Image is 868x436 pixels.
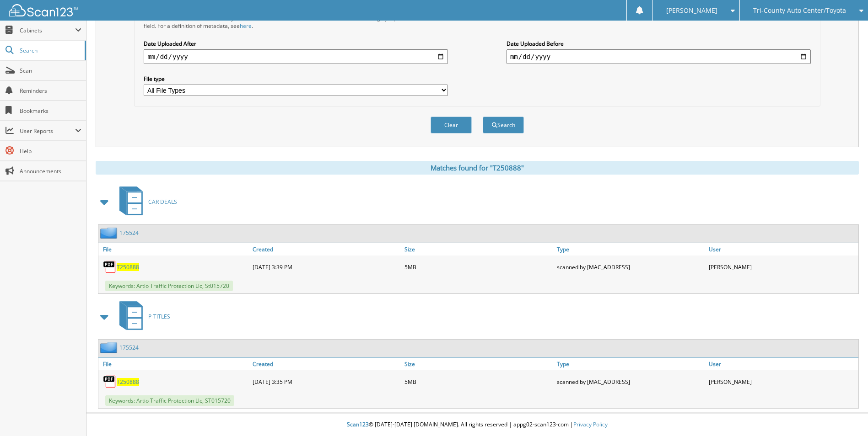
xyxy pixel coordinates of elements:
label: Date Uploaded After [144,40,448,48]
a: CAR DEALS [114,184,177,220]
a: User [706,358,858,370]
iframe: Chat Widget [822,392,868,436]
a: Privacy Policy [573,420,608,428]
a: P-TITLES [114,298,170,335]
span: Keywords: Artio Traffic Protection Llc, ST015720 [105,395,234,406]
div: All metadata fields are searched by default. Select a cabinet with metadata to enable filtering b... [144,14,448,30]
div: [DATE] 3:35 PM [250,372,402,391]
span: Keywords: Artio Traffic Protection Llc, St015720 [105,281,233,291]
a: T250888 [117,378,139,386]
div: Matches found for "T250888" [96,161,859,175]
a: User [706,243,858,255]
a: T250888 [117,263,139,271]
input: start [144,49,448,64]
span: User Reports [20,127,75,135]
span: Scan123 [347,420,369,428]
a: Type [555,243,706,255]
span: [PERSON_NAME] [666,8,717,13]
span: Scan [20,67,81,74]
span: Reminders [20,87,81,95]
span: CAR DEALS [148,198,177,206]
label: File type [144,75,448,83]
div: [DATE] 3:39 PM [250,258,402,276]
a: here [240,22,252,30]
a: File [98,358,250,370]
div: 5MB [402,372,554,391]
a: Size [402,243,554,255]
div: © [DATE]-[DATE] [DOMAIN_NAME]. All rights reserved | appg02-scan123-com | [86,414,868,436]
a: File [98,243,250,255]
span: Announcements [20,167,81,175]
button: Clear [431,117,472,133]
span: Tri-County Auto Center/Toyota [753,8,846,13]
img: scan123-logo-white.svg [9,4,78,16]
a: 175524 [119,344,139,351]
a: Size [402,358,554,370]
div: [PERSON_NAME] [706,372,858,391]
button: Search [483,117,524,133]
div: 5MB [402,258,554,276]
img: PDF.png [103,260,117,274]
div: scanned by [MAC_ADDRESS] [555,372,706,391]
a: 175524 [119,229,139,237]
div: scanned by [MAC_ADDRESS] [555,258,706,276]
span: Help [20,147,81,155]
span: Search [20,47,80,54]
div: [PERSON_NAME] [706,258,858,276]
span: P-TITLES [148,313,170,320]
input: end [507,49,811,64]
span: Bookmarks [20,107,81,115]
img: folder2.png [100,342,119,353]
span: Cabinets [20,27,75,34]
a: Type [555,358,706,370]
label: Date Uploaded Before [507,40,811,48]
a: Created [250,358,402,370]
a: Created [250,243,402,255]
img: folder2.png [100,227,119,239]
img: PDF.png [103,375,117,388]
